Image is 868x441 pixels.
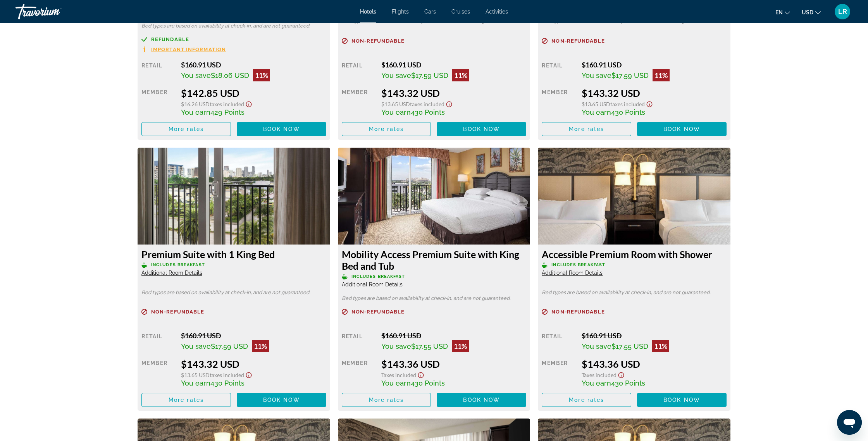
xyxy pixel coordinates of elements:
[424,9,436,15] span: Cars
[542,290,727,295] p: Bed types are based on availability at check-in, and are not guaranteed.
[151,47,226,52] span: Important Information
[381,379,411,387] span: You earn
[244,99,253,108] button: Show Taxes and Fees disclaimer
[342,358,375,387] div: Member
[802,7,821,18] button: Change currency
[211,71,249,79] span: $18.06 USD
[342,87,375,116] div: Member
[351,309,405,314] span: Non-refundable
[486,9,508,15] span: Activities
[342,122,431,136] button: More rates
[569,397,604,403] span: More rates
[411,108,445,116] span: 430 Points
[452,340,469,352] div: 11%
[411,342,448,350] span: $17.55 USD
[169,126,204,132] span: More rates
[551,309,604,314] span: Non-refundable
[452,69,469,81] div: 11%
[542,358,575,387] div: Member
[151,37,189,42] span: Refundable
[775,9,783,16] span: en
[617,370,626,379] button: Show Taxes and Fees disclaimer
[542,393,631,407] button: More rates
[141,248,326,260] h3: Premium Suite with 1 King Bed
[582,372,617,378] span: Taxes included
[181,372,210,378] span: $13.65 USD
[210,108,245,116] span: 429 Points
[838,8,847,16] span: LR
[542,60,575,81] div: Retail
[582,331,727,340] div: $160.91 USD
[542,248,727,260] h3: Accessible Premium Room with Shower
[181,358,326,370] div: $143.32 USD
[151,262,205,267] span: Includes Breakfast
[141,36,326,42] a: Refundable
[775,7,790,18] button: Change language
[138,148,330,245] img: 11fa7bdc-820f-4e79-82c2-44964defa4bc.jpeg
[663,126,700,132] span: Book now
[437,122,526,136] button: Book now
[538,148,730,245] img: 0bd5e8b3-b845-43ad-8950-79296a97fd92.jpeg
[151,309,204,314] span: Non-refundable
[410,101,444,107] span: Taxes included
[463,397,500,403] span: Book now
[645,99,654,108] button: Show Taxes and Fees disclaimer
[210,372,244,378] span: Taxes included
[141,270,202,276] span: Additional Room Details
[181,108,210,116] span: You earn
[369,126,404,132] span: More rates
[392,9,409,15] a: Flights
[237,393,326,407] button: Book now
[832,3,852,20] button: User Menu
[141,46,226,53] button: Important Information
[181,379,210,387] span: You earn
[351,274,405,279] span: Includes Breakfast
[416,370,425,379] button: Show Taxes and Fees disclaimer
[181,60,326,69] div: $160.91 USD
[653,69,670,81] div: 11%
[582,342,611,350] span: You save
[351,38,405,43] span: Non-refundable
[611,342,648,350] span: $17.55 USD
[181,342,211,350] span: You save
[411,379,445,387] span: 430 Points
[381,331,526,340] div: $160.91 USD
[582,87,727,99] div: $143.32 USD
[582,358,727,370] div: $143.36 USD
[444,99,454,108] button: Show Taxes and Fees disclaimer
[181,331,326,340] div: $160.91 USD
[342,296,527,301] p: Bed types are based on availability at check-in, and are not guaranteed.
[141,87,175,116] div: Member
[210,101,244,107] span: Taxes included
[381,101,410,107] span: $13.65 USD
[451,9,470,15] a: Cruises
[569,126,604,132] span: More rates
[837,410,862,435] iframe: Botón para iniciar la ventana de mensajería
[338,148,530,245] img: 9aeec0ce-7d1a-4c2b-841d-556a50761c0c.jpeg
[141,331,175,352] div: Retail
[360,9,376,15] a: Hotels
[610,101,645,107] span: Taxes included
[369,397,404,403] span: More rates
[169,397,204,403] span: More rates
[253,69,270,81] div: 11%
[542,331,575,352] div: Retail
[342,281,403,288] span: Additional Room Details
[181,87,326,99] div: $142.85 USD
[637,122,727,136] button: Book now
[611,108,645,116] span: 430 Points
[211,342,248,350] span: $17.59 USD
[663,397,700,403] span: Book now
[582,60,727,69] div: $160.91 USD
[381,60,526,69] div: $160.91 USD
[381,87,526,99] div: $143.32 USD
[244,370,253,379] button: Show Taxes and Fees disclaimer
[463,126,500,132] span: Book now
[381,108,411,116] span: You earn
[15,2,93,22] a: Travorium
[342,393,431,407] button: More rates
[582,101,610,107] span: $13.65 USD
[342,331,375,352] div: Retail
